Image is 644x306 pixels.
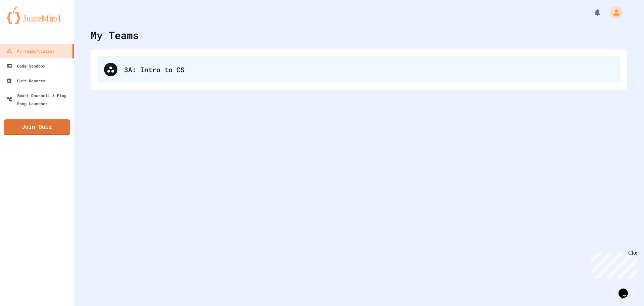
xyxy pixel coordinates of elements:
div: Smart Doorbell & Ping Pong Launcher [7,91,71,107]
img: logo-orange.svg [7,7,67,24]
div: Code Sandbox [7,62,45,70]
div: 3A: Intro to CS [124,64,614,75]
div: Quiz Reports [7,77,45,85]
div: My Notifications [581,7,603,18]
div: My Teams [91,28,139,43]
div: My Account [603,5,624,20]
div: 3A: Intro to CS [97,56,621,83]
div: Chat with us now!Close [3,3,46,43]
iframe: chat widget [616,279,637,299]
div: My Teams/Classes [7,47,55,55]
iframe: chat widget [588,250,637,278]
a: Join Quiz [4,119,70,135]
